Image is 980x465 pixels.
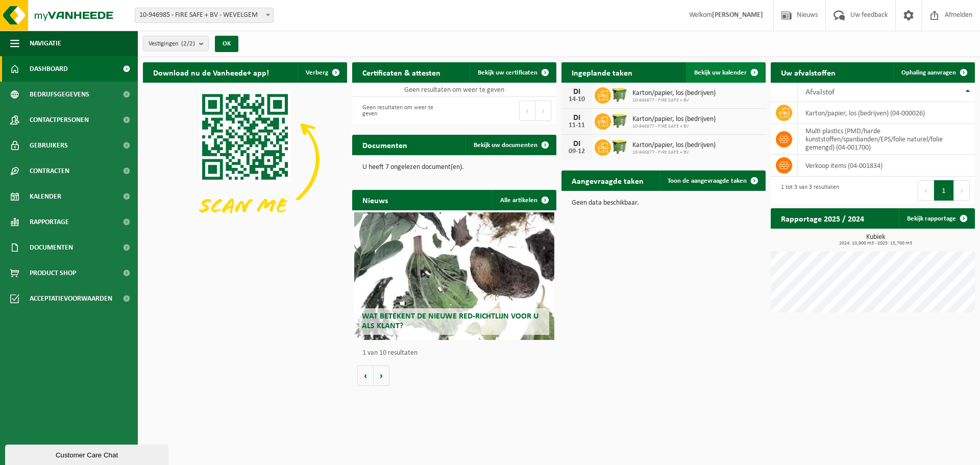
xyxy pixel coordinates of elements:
span: Contracten [30,158,69,184]
a: Bekijk uw kalender [686,62,765,83]
h2: Documenten [352,135,418,155]
div: DI [567,88,587,96]
span: Dashboard [30,56,68,82]
span: Bedrijfsgegevens [30,82,89,107]
span: 10-946877 - FIRE SAFE + BV [632,150,716,156]
a: Bekijk rapportage [899,208,974,229]
td: verkoop items (04-001834) [798,155,975,177]
span: Kalender [30,184,61,209]
td: Geen resultaten om weer te geven [352,83,556,97]
img: WB-1100-HPE-GN-50 [611,138,628,155]
a: Bekijk uw certificaten [470,62,555,83]
h3: Kubiek [776,234,975,246]
a: Wat betekent de nieuwe RED-richtlijn voor u als klant? [354,212,554,340]
button: Volgende [374,365,389,386]
img: WB-1100-HPE-GN-50 [611,112,628,129]
span: 2024: 10,900 m3 - 2025: 15,700 m3 [776,241,975,246]
span: Bekijk uw documenten [474,142,537,149]
p: Geen data beschikbaar. [572,200,755,207]
td: multi plastics (PMD/harde kunststoffen/spanbanden/EPS/folie naturel/folie gemengd) (04-001700) [798,124,975,155]
span: 10-946877 - FIRE SAFE + BV [632,97,716,104]
div: 09-12 [567,148,587,155]
span: Rapportage [30,209,69,235]
span: Gebruikers [30,133,68,158]
span: Contactpersonen [30,107,89,133]
div: 14-10 [567,96,587,103]
img: WB-1100-HPE-GN-50 [611,86,628,103]
button: Next [954,180,970,201]
div: DI [567,114,587,122]
div: 11-11 [567,122,587,129]
div: Geen resultaten om weer te geven [357,100,449,122]
h2: Uw afvalstoffen [771,62,846,82]
h2: Ingeplande taken [561,62,643,82]
count: (2/2) [181,40,195,47]
span: Documenten [30,235,73,260]
img: Download de VHEPlus App [143,83,347,236]
span: Verberg [306,69,328,76]
span: Navigatie [30,31,61,56]
span: Karton/papier, los (bedrijven) [632,89,716,97]
p: 1 van 10 resultaten [362,350,551,357]
span: Ophaling aanvragen [901,69,956,76]
a: Alle artikelen [492,190,555,210]
a: Toon de aangevraagde taken [659,170,765,191]
span: Product Shop [30,260,76,286]
button: Verberg [298,62,346,83]
span: Acceptatievoorwaarden [30,286,112,311]
div: DI [567,140,587,148]
h2: Aangevraagde taken [561,170,654,190]
button: OK [215,36,238,52]
button: Vorige [357,365,374,386]
button: Next [535,101,551,121]
span: Wat betekent de nieuwe RED-richtlijn voor u als klant? [362,312,538,330]
span: Afvalstof [805,88,835,96]
span: 10-946985 - FIRE SAFE + BV - WEVELGEM [135,8,273,22]
span: 10-946985 - FIRE SAFE + BV - WEVELGEM [135,8,274,23]
iframe: chat widget [5,443,170,465]
span: Bekijk uw kalender [694,69,747,76]
button: Previous [918,180,934,201]
a: Ophaling aanvragen [893,62,974,83]
h2: Nieuws [352,190,398,210]
p: U heeft 7 ongelezen document(en). [362,164,546,171]
span: Vestigingen [149,36,195,52]
div: 1 tot 3 van 3 resultaten [776,179,839,202]
span: 10-946877 - FIRE SAFE + BV [632,124,716,130]
h2: Certificaten & attesten [352,62,451,82]
span: Bekijk uw certificaten [478,69,537,76]
h2: Rapportage 2025 / 2024 [771,208,874,228]
button: Previous [519,101,535,121]
span: Karton/papier, los (bedrijven) [632,115,716,124]
span: Karton/papier, los (bedrijven) [632,141,716,150]
button: Vestigingen(2/2) [143,36,209,51]
h2: Download nu de Vanheede+ app! [143,62,279,82]
a: Bekijk uw documenten [465,135,555,155]
td: karton/papier, los (bedrijven) (04-000026) [798,102,975,124]
button: 1 [934,180,954,201]
strong: [PERSON_NAME] [712,11,763,19]
span: Toon de aangevraagde taken [668,178,747,184]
